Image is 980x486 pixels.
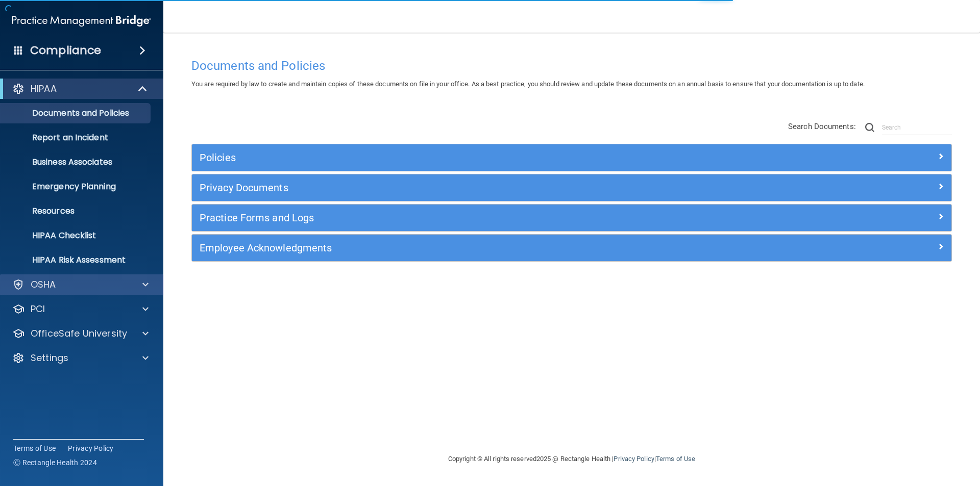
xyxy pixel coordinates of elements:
a: Terms of Use [656,455,695,463]
p: Documents and Policies [7,108,146,118]
h5: Privacy Documents [200,182,754,193]
a: Privacy Policy [614,455,654,463]
a: OSHA [12,278,149,291]
img: ic-search.3b580494.png [865,123,874,132]
a: Policies [200,149,944,166]
h5: Employee Acknowledgments [200,242,754,253]
h5: Practice Forms and Logs [200,212,754,223]
p: HIPAA [31,83,57,95]
p: Emergency Planning [7,182,146,192]
a: OfficeSafe University [12,327,149,340]
h4: Compliance [30,43,101,58]
div: Copyright © All rights reserved 2025 @ Rectangle Health | | [385,443,758,475]
a: Privacy Documents [200,180,944,196]
span: Search Documents: [788,122,856,131]
a: HIPAA [12,83,148,95]
p: PCI [31,303,45,315]
input: Search [882,120,952,135]
h5: Policies [200,152,754,163]
p: HIPAA Risk Assessment [7,255,146,265]
a: Employee Acknowledgments [200,240,944,256]
h4: Documents and Policies [191,59,952,72]
img: PMB logo [12,11,151,31]
p: HIPAA Checklist [7,231,146,241]
p: Resources [7,206,146,216]
a: Privacy Policy [68,443,114,453]
a: Settings [12,352,149,364]
p: Business Associates [7,157,146,167]
p: Report an Incident [7,133,146,143]
p: OfficeSafe University [31,327,127,340]
span: Ⓒ Rectangle Health 2024 [13,457,97,468]
a: Practice Forms and Logs [200,210,944,226]
a: Terms of Use [13,443,56,453]
iframe: Drift Widget Chat Controller [803,414,968,454]
a: PCI [12,303,149,315]
span: You are required by law to create and maintain copies of these documents on file in your office. ... [191,80,865,88]
p: OSHA [31,278,56,291]
p: Settings [31,352,68,364]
